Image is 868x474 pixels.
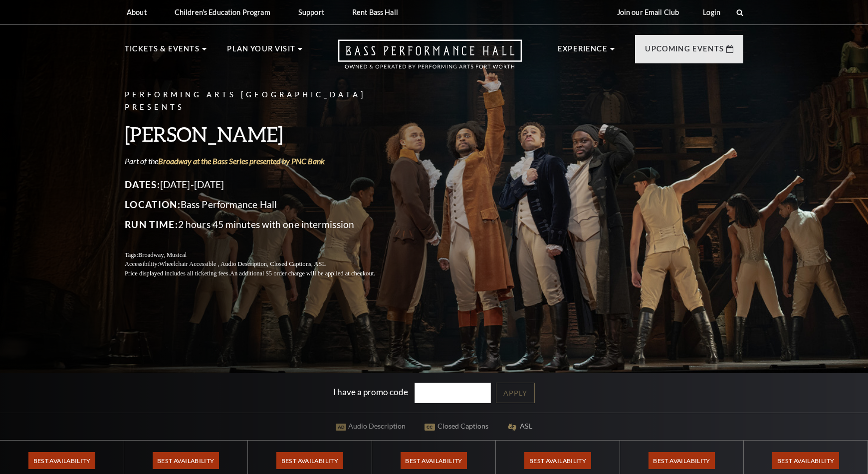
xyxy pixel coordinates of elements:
span: Best Availability [153,452,219,469]
p: About [127,8,147,16]
span: Wheelchair Accessible , Audio Description, Closed Captions, ASL [159,260,326,267]
span: Best Availability [524,452,591,469]
span: Run Time: [125,219,178,230]
p: 2 hours 45 minutes with one intermission [125,217,399,233]
h3: [PERSON_NAME] [125,121,399,147]
p: Experience [558,43,608,61]
span: Dates: [125,179,160,190]
p: Rent Bass Hall [352,8,398,16]
p: Accessibility: [125,259,399,269]
p: Support [298,8,324,16]
p: Price displayed includes all ticketing fees. [125,269,399,278]
p: Tags: [125,250,399,260]
p: Upcoming Events [645,43,724,61]
span: Best Availability [276,452,343,469]
span: Best Availability [28,452,95,469]
p: [DATE]-[DATE] [125,177,399,193]
span: An additional $5 order charge will be applied at checkout. [230,270,375,277]
span: Best Availability [649,452,715,469]
p: Bass Performance Hall [125,197,399,213]
p: Children's Education Program [175,8,270,16]
span: Best Availability [772,452,839,469]
p: Tickets & Events [125,43,200,61]
label: I have a promo code [333,387,408,397]
p: Part of the [125,156,399,167]
span: Best Availability [401,452,467,469]
p: Plan Your Visit [227,43,295,61]
span: Broadway, Musical [138,251,187,258]
span: Location: [125,199,181,210]
p: Performing Arts [GEOGRAPHIC_DATA] Presents [125,89,399,114]
a: Broadway at the Bass Series presented by PNC Bank [158,156,325,166]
